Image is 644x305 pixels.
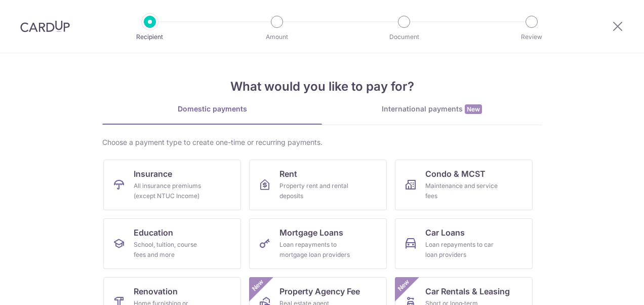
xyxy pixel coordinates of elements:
[103,160,241,210] a: InsuranceAll insurance premiums (except NTUC Income)
[102,137,542,147] div: Choose a payment type to create one-time or recurring payments.
[249,218,387,269] a: Mortgage LoansLoan repayments to mortgage loan providers
[279,240,352,260] div: Loan repayments to mortgage loan providers
[425,285,510,297] span: Car Rentals & Leasing
[134,181,207,201] div: All insurance premiums (except NTUC Income)
[279,226,343,239] span: Mortgage Loans
[279,285,360,297] span: Property Agency Fee
[134,240,207,260] div: School, tuition, course fees and more
[465,104,482,114] span: New
[20,20,70,32] img: CardUp
[322,104,542,115] div: International payments
[239,32,314,42] p: Amount
[279,181,352,201] div: Property rent and rental deposits
[279,168,297,180] span: Rent
[134,168,172,180] span: Insurance
[134,285,178,297] span: Renovation
[134,226,173,239] span: Education
[249,160,387,210] a: RentProperty rent and rental deposits
[112,32,187,42] p: Recipient
[425,168,486,180] span: Condo & MCST
[395,277,412,294] span: New
[250,277,266,294] span: New
[425,226,465,239] span: Car Loans
[102,78,542,96] h4: What would you like to pay for?
[367,32,441,42] p: Document
[103,218,241,269] a: EducationSchool, tuition, course fees and more
[494,32,569,42] p: Review
[425,240,498,260] div: Loan repayments to car loan providers
[425,181,498,201] div: Maintenance and service fees
[395,160,533,210] a: Condo & MCSTMaintenance and service fees
[395,218,533,269] a: Car LoansLoan repayments to car loan providers
[102,104,322,114] div: Domestic payments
